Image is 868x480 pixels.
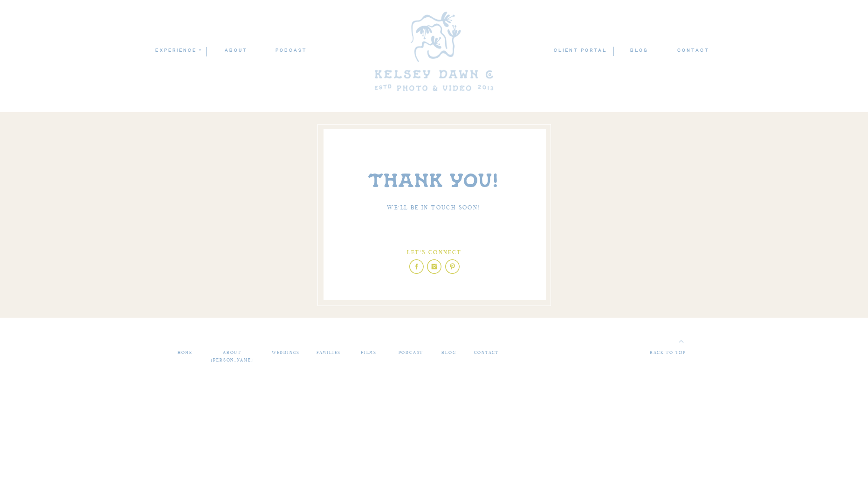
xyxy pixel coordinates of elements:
[175,349,195,357] a: home
[613,46,664,55] a: blog
[265,46,317,55] a: podcast
[631,349,686,357] a: back to top
[333,171,533,194] p: THANK YOU!
[270,349,302,357] a: weddings
[334,203,533,233] h3: We'll be in touch soon!
[553,46,609,56] a: client portal
[471,349,502,357] a: contact
[396,349,426,357] a: PODCAST
[155,46,200,55] a: experience
[209,349,255,357] a: about [PERSON_NAME]
[207,46,265,55] a: ABOUT
[677,46,710,56] a: contact
[398,248,471,264] h3: Let's connect
[316,349,342,357] a: families
[441,349,457,357] a: blog
[356,349,382,357] a: films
